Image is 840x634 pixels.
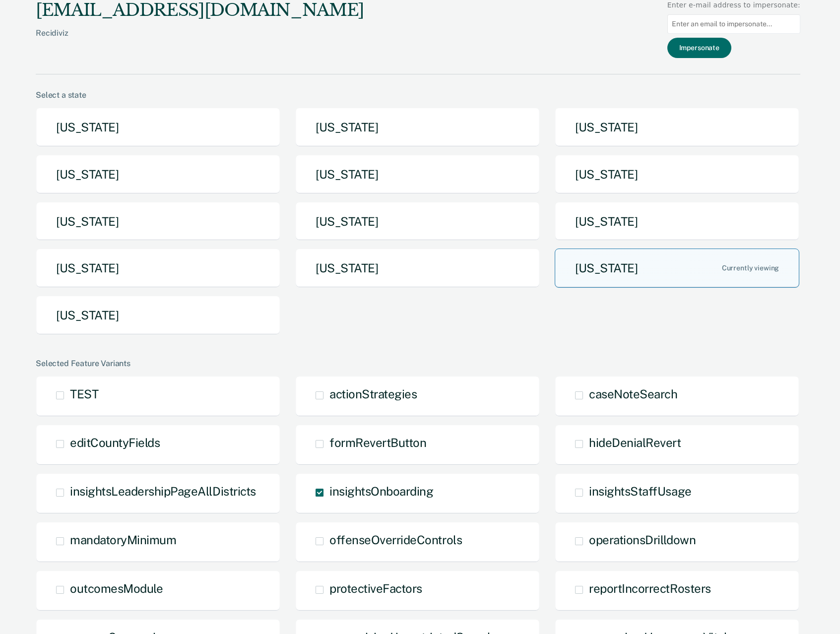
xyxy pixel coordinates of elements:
[70,484,256,498] span: insightsLeadershipPageAllDistricts
[589,581,711,595] span: reportIncorrectRosters
[70,581,163,595] span: outcomesModule
[70,436,160,449] span: editCountyFields
[295,108,540,147] button: [US_STATE]
[36,249,280,288] button: [US_STATE]
[329,533,462,547] span: offenseOverrideControls
[36,28,364,54] div: Recidiviz
[329,581,422,595] span: protectiveFactors
[589,436,681,449] span: hideDenialRevert
[295,249,540,288] button: [US_STATE]
[589,533,696,547] span: operationsDrilldown
[589,484,691,498] span: insightsStaffUsage
[555,155,799,194] button: [US_STATE]
[589,387,677,401] span: caseNoteSearch
[36,108,280,147] button: [US_STATE]
[36,90,800,100] div: Select a state
[667,38,731,58] button: Impersonate
[70,533,176,547] span: mandatoryMinimum
[555,202,799,241] button: [US_STATE]
[555,249,799,288] button: [US_STATE]
[555,108,799,147] button: [US_STATE]
[36,155,280,194] button: [US_STATE]
[36,296,280,335] button: [US_STATE]
[70,387,98,401] span: TEST
[295,155,540,194] button: [US_STATE]
[329,484,433,498] span: insightsOnboarding
[36,359,800,368] div: Selected Feature Variants
[667,14,800,34] input: Enter an email to impersonate...
[329,436,426,449] span: formRevertButton
[295,202,540,241] button: [US_STATE]
[329,387,417,401] span: actionStrategies
[36,202,280,241] button: [US_STATE]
